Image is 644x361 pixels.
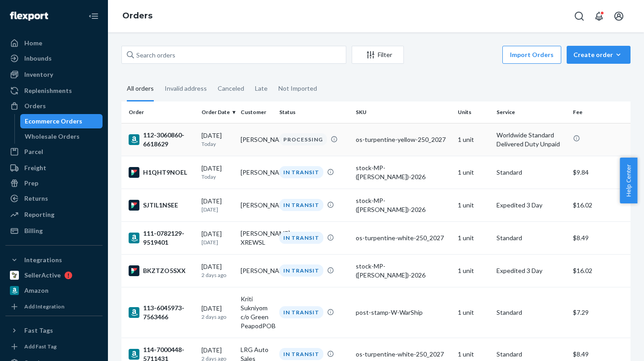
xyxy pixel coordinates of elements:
div: SellerActive [24,271,61,280]
button: Open Search Box [570,7,588,25]
p: Today [201,140,233,148]
th: SKU [352,101,454,123]
div: Freight [24,163,46,172]
button: Create order [567,46,631,64]
a: Home [5,36,103,50]
th: Order [121,101,198,123]
div: Amazon [24,286,49,295]
div: IN TRANSIT [279,166,323,178]
div: Home [24,39,42,48]
a: Orders [5,99,103,113]
div: Add Fast Tag [24,343,57,350]
button: Open account menu [610,7,628,25]
button: Close Navigation [85,7,103,25]
td: [PERSON_NAME] XREWSL [237,221,276,254]
p: [DATE] [201,206,233,213]
th: Order Date [198,101,237,123]
div: Canceled [218,77,244,100]
div: stock-MP-([PERSON_NAME])-2026 [356,262,450,280]
div: os-turpentine-white-250_2027 [356,233,450,242]
p: [DATE] [201,238,233,246]
div: Prep [24,179,38,188]
div: [DATE] [201,229,233,246]
div: [DATE] [201,164,233,180]
div: Create order [573,50,624,59]
td: 1 unit [454,287,493,338]
div: 111-0782129-9519401 [129,229,194,247]
td: $16.02 [569,254,631,287]
div: Filter [352,50,403,59]
a: Returns [5,191,103,206]
a: Amazon [5,283,103,298]
button: Integrations [5,253,103,267]
input: Search orders [121,46,346,64]
div: [DATE] [201,304,233,321]
div: os-turpentine-yellow-250_2027 [356,135,450,144]
div: SJTIL1NSEE [129,200,194,211]
a: Wholesale Orders [20,129,103,144]
th: Units [454,101,493,123]
div: [DATE] [201,262,233,279]
td: 1 unit [454,156,493,189]
div: os-turpentine-white-250_2027 [356,350,450,359]
a: SellerActive [5,268,103,282]
a: Reporting [5,207,103,222]
div: stock-MP-([PERSON_NAME])-2026 [356,196,450,214]
p: Expedited 3 Day [496,201,566,210]
button: Filter [352,46,404,64]
div: Fast Tags [24,326,53,335]
a: Freight [5,161,103,175]
button: Fast Tags [5,323,103,338]
div: H1QHT9NOEL [129,167,194,178]
div: Billing [24,226,43,235]
div: Integrations [24,255,62,264]
button: Help Center [620,158,637,203]
div: Add Integration [24,303,64,310]
div: Inbounds [24,54,52,63]
td: 1 unit [454,123,493,156]
img: Flexport logo [10,12,48,21]
div: IN TRANSIT [279,264,323,277]
p: Today [201,173,233,180]
a: Inbounds [5,51,103,66]
p: Expedited 3 Day [496,266,566,275]
div: Replenishments [24,86,72,95]
a: Add Fast Tag [5,341,103,352]
div: Inventory [24,70,53,79]
td: $7.29 [569,287,631,338]
a: Add Integration [5,301,103,312]
div: IN TRANSIT [279,199,323,211]
div: All orders [127,77,154,101]
p: 2 days ago [201,313,233,321]
div: Returns [24,194,48,203]
div: [DATE] [201,131,233,148]
a: Billing [5,224,103,238]
div: stock-MP-([PERSON_NAME])-2026 [356,163,450,181]
a: Inventory [5,67,103,82]
a: Ecommerce Orders [20,114,103,128]
a: Orders [122,11,152,21]
a: Prep [5,176,103,190]
p: Standard [496,350,566,359]
div: Invalid address [165,77,207,100]
div: Customer [241,108,273,116]
p: Standard [496,308,566,317]
button: Open notifications [590,7,608,25]
div: BKZTZO5SXX [129,265,194,276]
div: IN TRANSIT [279,232,323,244]
td: $8.49 [569,221,631,254]
div: Not Imported [278,77,317,100]
div: 112-3060860-6618629 [129,131,194,149]
td: [PERSON_NAME] [237,254,276,287]
a: Parcel [5,145,103,159]
th: Status [276,101,352,123]
div: [DATE] [201,197,233,213]
div: post-stamp-W-WarShip [356,308,450,317]
td: [PERSON_NAME] [237,156,276,189]
div: Parcel [24,147,43,156]
td: $9.84 [569,156,631,189]
th: Fee [569,101,631,123]
p: Standard [496,168,566,177]
div: 113-6045973-7563466 [129,304,194,321]
a: Replenishments [5,84,103,98]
